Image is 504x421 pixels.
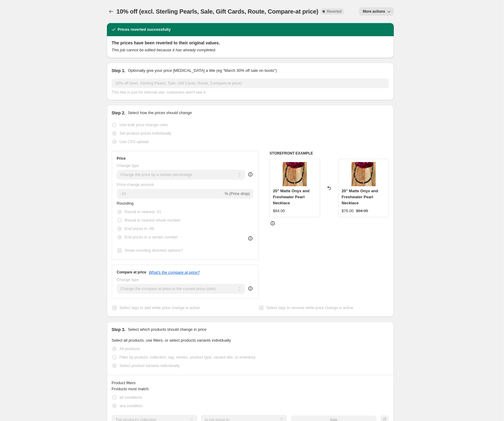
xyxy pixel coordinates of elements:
span: % (Price drop) [225,191,250,196]
span: Round to nearest .01 [125,209,161,214]
p: Select how the prices should change [128,110,192,116]
span: Use bulk price change rules [120,123,168,127]
div: help [247,285,253,292]
p: Optionally give your price [MEDICAL_DATA] a title (eg "March 30% off sale on boots") [128,68,277,74]
span: End prices in a certain number [125,235,178,239]
span: any condition [120,403,143,408]
div: Product filters [112,380,389,386]
span: 10% off (excl. Sterling Pearls, Sale, Gift Cards, Route, Compare-at price) [117,8,319,15]
span: Change type [117,277,139,282]
i: This job cannot be edited because it has already completed. [112,48,216,52]
span: This title is just for internal use, customers won't see it [112,90,205,94]
span: Select product variants individually [120,363,180,368]
h2: Step 3. [112,327,126,333]
span: Select tags to remove while price change is active [266,305,353,310]
span: all conditions [120,395,142,400]
button: Price change jobs [107,7,115,16]
span: Round to nearest whole number [125,218,181,222]
span: More actions [363,9,385,14]
p: Select which products should change in price [128,327,206,333]
strike: $84.00 [356,208,368,214]
span: 20" Matte Onyx and Freshwater Pearl Necklace [273,189,310,205]
img: IMG_0554_ecabff6b-4c66-4234-8a72-fbd34e6b53fd_80x.jpg [352,162,376,186]
input: 30% off holiday sale [112,78,389,88]
h2: The prices have been reverted to their original values. [112,40,389,46]
span: Select all products, use filters, or select products variants individually [112,338,231,343]
span: End prices in .99 [125,226,154,231]
h6: STOREFRONT EXAMPLE [270,151,389,156]
div: $76.00 [342,208,354,214]
h2: Step 1. [112,68,126,74]
h3: Price [117,156,126,161]
h2: Step 2. [112,110,126,116]
h2: Prices reverted successfully [118,27,171,33]
button: What's the compare at price? [149,270,200,275]
input: -15 [117,189,223,199]
span: Select tags to add while price change is active [120,305,200,310]
span: Products must match: [112,387,150,391]
span: Rounding [117,201,134,206]
span: Show rounding direction options? [125,248,183,253]
span: Filter by product, collection, tag, vendor, product type, variant title, or inventory [120,355,255,359]
span: Use CSV upload [120,139,149,144]
span: Price change amount [117,182,154,187]
img: IMG_0554_ecabff6b-4c66-4234-8a72-fbd34e6b53fd_80x.jpg [283,162,307,186]
h3: Compare at price [117,270,146,275]
span: Reverted [327,9,342,14]
span: All products [120,346,140,351]
span: Change type [117,163,139,168]
div: $84.00 [273,208,285,214]
span: 20" Matte Onyx and Freshwater Pearl Necklace [342,189,378,205]
div: help [247,171,253,177]
span: Set product prices individually [120,131,172,136]
button: More actions [359,7,393,16]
